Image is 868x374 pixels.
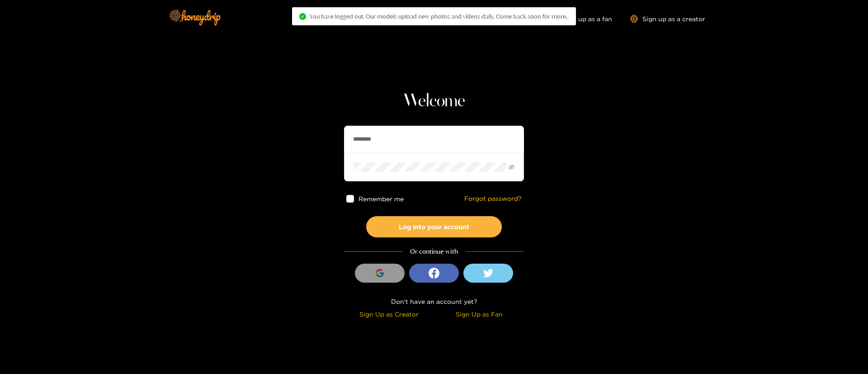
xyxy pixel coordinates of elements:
span: You have logged out. Our models upload new photos and videos daily. Come back soon for more.. [310,13,569,20]
div: Sign Up as Fan [436,309,522,319]
span: check-circle [299,13,306,20]
a: Sign up as a creator [630,15,705,23]
div: Sign Up as Creator [346,309,432,319]
span: Remember me [359,195,404,202]
div: Don't have an account yet? [344,296,524,307]
div: Or continue with [344,246,524,257]
h1: Welcome [344,90,524,112]
a: Sign up as a fan [550,15,612,23]
button: Log into your account [366,216,502,237]
span: eye-invisible [509,164,514,170]
a: Forgot password? [464,195,522,203]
